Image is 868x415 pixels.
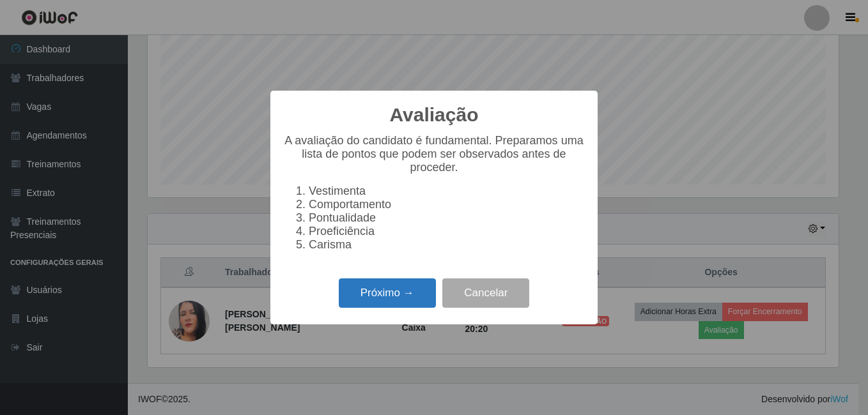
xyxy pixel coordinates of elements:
[309,211,585,225] li: Pontualidade
[309,185,585,198] li: Vestimenta
[309,198,585,211] li: Comportamento
[339,278,436,308] button: Próximo →
[309,238,585,252] li: Carisma
[309,225,585,238] li: Proeficiência
[283,134,585,174] p: A avaliação do candidato é fundamental. Preparamos uma lista de pontos que podem ser observados a...
[390,103,479,126] h2: Avaliação
[442,278,529,308] button: Cancelar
